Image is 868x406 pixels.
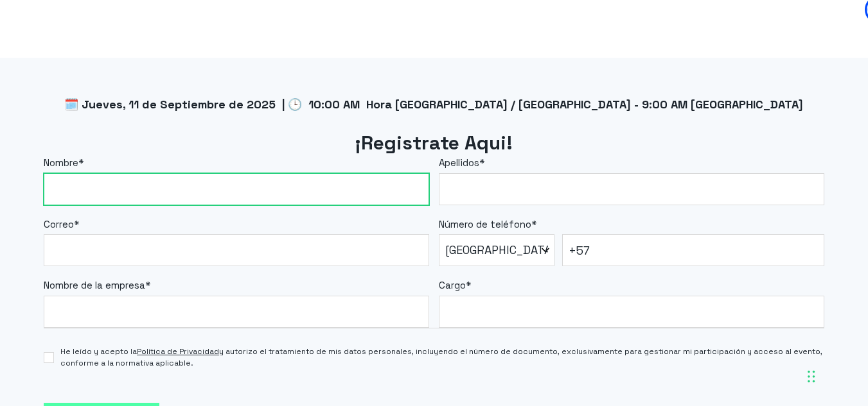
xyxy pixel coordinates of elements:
[637,242,868,406] div: Widget de chat
[44,279,145,291] span: Nombre de la empresa
[60,346,824,369] span: He leído y acepto la y autorizo el tratamiento de mis datos personales, incluyendo el número de d...
[64,97,803,112] span: 🗓️ Jueves, 11 de Septiembre de 2025 | 🕒 10:00 AM Hora [GEOGRAPHIC_DATA] / [GEOGRAPHIC_DATA] - 9:0...
[808,357,815,396] div: Arrastrar
[439,218,531,230] span: Número de teléfono
[439,279,466,291] span: Cargo
[44,218,74,230] span: Correo
[439,156,479,169] span: Apellidos
[44,352,55,363] input: He leído y acepto laPolítica de Privacidady autorizo el tratamiento de mis datos personales, incl...
[44,156,78,169] span: Nombre
[137,346,219,357] a: Política de Privacidad
[44,130,825,156] h2: ¡Registrate Aqui!
[637,242,868,406] iframe: Chat Widget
